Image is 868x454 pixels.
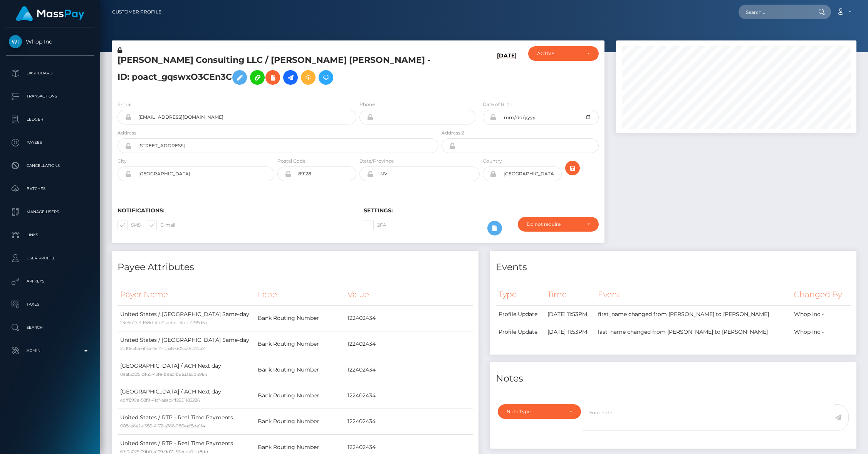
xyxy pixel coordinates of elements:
[6,249,94,268] a: User Profile
[9,322,91,333] p: Search
[118,207,352,214] h6: Notifications:
[496,284,545,305] th: Type
[6,225,94,245] a: Links
[120,372,207,377] small: 0eaf5dd5-df65-42fe-beac-b9a33a0b6986
[9,252,91,264] p: User Profile
[6,295,94,314] a: Taxes
[9,206,91,218] p: Manage Users
[283,70,298,85] a: Initiate Payout
[9,299,91,310] p: Taxes
[595,305,792,323] td: first_name changed from [PERSON_NAME] to [PERSON_NAME]
[359,158,394,165] label: State/Province
[518,217,599,232] button: Do not require
[496,305,545,323] td: Profile Update
[6,38,94,45] span: Whop Inc
[255,409,345,434] td: Bank Routing Number
[9,67,91,79] p: Dashboard
[739,5,811,19] input: Search...
[345,357,472,383] td: 122402434
[483,101,512,108] label: Date of Birth
[118,305,255,331] td: United States / [GEOGRAPHIC_DATA] Same-day
[9,229,91,241] p: Links
[537,50,581,57] div: ACTIVE
[791,305,851,323] td: Whop Inc -
[545,305,595,323] td: [DATE] 11:53PM
[112,4,161,20] a: Customer Profile
[497,52,517,91] h6: [DATE]
[9,276,91,287] p: API Keys
[6,202,94,222] a: Manage Users
[255,305,345,331] td: Bank Routing Number
[545,323,595,341] td: [DATE] 11:53PM
[498,404,581,419] button: Note Type
[545,284,595,305] th: Time
[120,397,200,403] small: cdff899e-58f9-41cf-aaed-ff2901182286
[345,305,472,331] td: 122402434
[364,220,386,230] label: 2FA
[9,35,22,48] img: Whop Inc
[9,183,91,195] p: Batches
[507,409,563,415] div: Note Type
[118,383,255,409] td: [GEOGRAPHIC_DATA] / ACH Next day
[147,220,175,230] label: E-mail
[595,284,792,305] th: Event
[527,221,581,227] div: Do not require
[255,331,345,357] td: Bank Routing Number
[483,158,502,165] label: Country
[6,272,94,291] a: API Keys
[120,423,205,429] small: 008ca6e2-c386-4f72-a266-986eaf8de114
[118,331,255,357] td: United States / [GEOGRAPHIC_DATA] Same-day
[120,346,205,351] small: 2b10e56a-6f4a-49f4-b5a8-d05373c02ca2
[345,409,472,434] td: 122402434
[9,345,91,356] p: Admin
[528,46,599,61] button: ACTIVE
[345,383,472,409] td: 122402434
[791,323,851,341] td: Whop Inc -
[345,331,472,357] td: 122402434
[255,357,345,383] td: Bank Routing Number
[6,64,94,83] a: Dashboard
[359,101,375,108] label: Phone
[595,323,792,341] td: last_name changed from [PERSON_NAME] to [PERSON_NAME]
[6,87,94,106] a: Transactions
[345,284,472,305] th: Value
[9,160,91,172] p: Cancellations
[496,372,851,385] h4: Notes
[16,6,84,21] img: MassPay Logo
[255,284,345,305] th: Label
[118,357,255,383] td: [GEOGRAPHIC_DATA] / ACH Next day
[120,320,208,325] small: 24c6b2b4-f68d-41d4-acbe-14bbf4f95d5d
[118,261,473,274] h4: Payee Attributes
[791,284,851,305] th: Changed By
[6,133,94,152] a: Payees
[118,54,434,89] h5: [PERSON_NAME] Consulting LLC / [PERSON_NAME] [PERSON_NAME] - ID: poact_gqswxO3CEn3C
[442,129,464,136] label: Address 2
[6,156,94,175] a: Cancellations
[496,261,851,274] h4: Events
[9,114,91,125] p: Ledger
[118,284,255,305] th: Payer Name
[118,409,255,434] td: United States / RTP - Real Time Payments
[496,323,545,341] td: Profile Update
[118,158,127,165] label: City
[118,101,133,108] label: E-mail
[255,383,345,409] td: Bank Routing Number
[118,129,136,136] label: Address
[9,137,91,148] p: Payees
[9,91,91,102] p: Transactions
[364,207,598,214] h6: Settings:
[277,158,306,165] label: Postal Code
[6,110,94,129] a: Ledger
[118,220,141,230] label: SMS
[6,341,94,360] a: Admin
[6,179,94,198] a: Batches
[6,318,94,337] a: Search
